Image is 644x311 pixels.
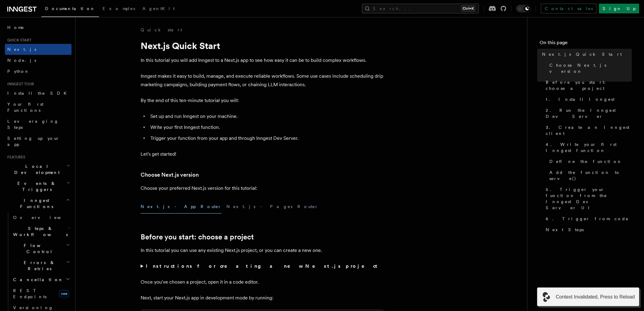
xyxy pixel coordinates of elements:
[556,293,635,301] span: Context Invalidated, Press to Reload
[543,139,632,156] a: 4. Write your first Inngest function
[546,141,632,154] span: 4. Write your first Inngest function
[599,4,639,13] a: Sign Up
[11,285,72,302] a: REST Endpointsnew
[11,240,72,257] button: Flow Control
[540,49,632,60] a: Next.js Quick Start
[103,6,135,11] span: Examples
[226,200,318,214] button: Next.js - Pages Router
[7,136,60,147] span: Setting up your app
[7,47,36,52] span: Next.js
[362,4,479,13] button: Search...Ctrl+K
[149,123,384,132] li: Write your first Inngest function.
[5,44,72,55] a: Next.js
[11,260,66,272] span: Errors & Retries
[5,55,72,66] a: Node.js
[546,107,632,119] span: 2. Run the Inngest Dev Server
[461,5,475,12] kbd: Ctrl+K
[546,227,584,233] span: Next Steps
[547,60,632,77] a: Choose Next.js version
[149,112,384,121] li: Set up and run Inngest on your machine.
[141,72,384,89] p: Inngest makes it easy to build, manage, and execute reliable workflows. Some use cases include sc...
[516,5,531,12] button: Toggle dark mode
[7,91,70,96] span: Install the SDK
[141,246,384,255] p: In this tutorial you can use any existing Next.js project, or you can create a new one.
[546,96,614,102] span: 1. Install Inngest
[543,122,632,139] a: 3. Create an Inngest client
[5,180,66,193] span: Events & Triggers
[546,216,629,222] span: 6. Trigger from code
[543,184,632,213] a: 5. Trigger your function from the Inngest Dev Server UI
[5,99,72,116] a: Your first Functions
[5,163,66,175] span: Local Development
[547,156,632,167] a: Define the function
[141,184,384,193] p: Choose your preferred Next.js version for this tutorial:
[7,102,44,113] span: Your first Functions
[5,116,72,133] a: Leveraging Steps
[7,58,36,63] span: Node.js
[543,224,632,235] a: Next Steps
[5,82,34,87] span: Inngest tour
[141,40,384,51] h1: Next.js Quick Start
[543,94,632,105] a: 1. Install Inngest
[543,213,632,224] a: 6. Trigger from code
[5,197,66,210] span: Inngest Functions
[41,2,99,17] a: Documentation
[543,105,632,122] a: 2. Run the Inngest Dev Server
[141,233,254,241] a: Before you start: choose a project
[543,77,632,94] a: Before you start: choose a project
[542,51,622,57] span: Next.js Quick Start
[141,294,384,302] p: Next, start your Next.js app in development mode by running:
[141,56,384,65] p: In this tutorial you will add Inngest to a Next.js app to see how easy it can be to build complex...
[141,150,384,158] p: Let's get started!
[540,39,632,49] h4: On this page
[13,305,53,310] span: Versioning
[146,263,380,269] strong: Instructions for creating a new Next.js project
[45,6,95,11] span: Documentation
[546,79,632,91] span: Before you start: choose a project
[13,215,76,220] span: Overview
[141,278,384,286] p: Once you've chosen a project, open it in a code editor.
[549,158,622,164] span: Define the function
[5,161,72,178] button: Local Development
[139,2,178,16] a: AgentKit
[11,277,63,283] span: Cancellation
[5,66,72,77] a: Python
[141,171,199,179] a: Choose Next.js version
[11,223,72,240] button: Steps & Workflows
[5,178,72,195] button: Events & Triggers
[11,257,72,274] button: Errors & Retries
[59,290,69,297] span: new
[546,186,632,211] span: 5. Trigger your function from the Inngest Dev Server UI
[5,88,72,99] a: Install the SDK
[11,225,68,238] span: Steps & Workflows
[149,134,384,143] li: Trigger your function from your app and through Inngest Dev Server.
[5,195,72,212] button: Inngest Functions
[141,96,384,105] p: By the end of this ten-minute tutorial you will:
[547,167,632,184] a: Add the function to serve()
[541,4,597,13] a: Contact sales
[141,200,222,214] button: Next.js - App Router
[5,22,72,33] a: Home
[99,2,139,16] a: Examples
[141,262,384,270] summary: Instructions for creating a new Next.js project
[7,69,30,74] span: Python
[11,242,66,255] span: Flow Control
[13,288,47,299] span: REST Endpoints
[141,27,182,33] a: Quick start
[11,274,72,285] button: Cancellation
[5,155,25,160] span: Features
[546,124,632,136] span: 3. Create an Inngest client
[549,62,632,74] span: Choose Next.js version
[7,119,59,130] span: Leveraging Steps
[11,212,72,223] a: Overview
[7,24,24,30] span: Home
[5,38,31,43] span: Quick start
[549,169,632,182] span: Add the function to serve()
[5,133,72,150] a: Setting up your app
[142,6,175,11] span: AgentKit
